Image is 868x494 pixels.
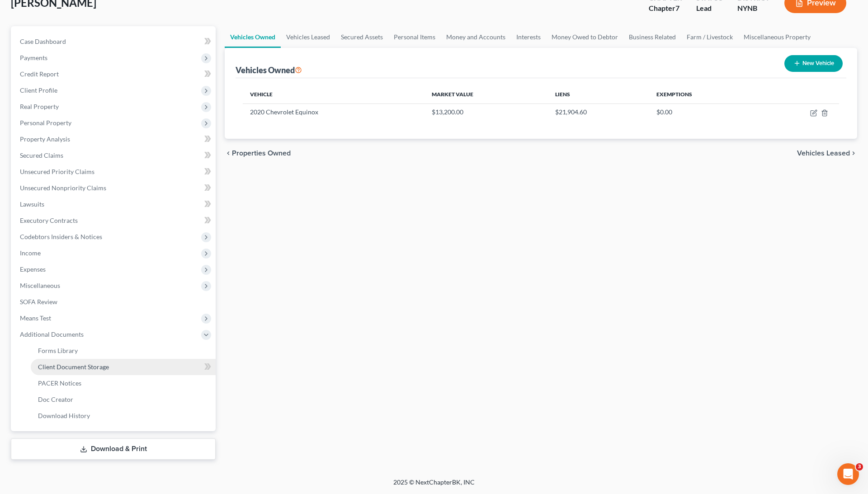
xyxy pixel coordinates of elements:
[176,478,692,494] div: 2025 © NextChapterBK, INC
[13,33,216,50] a: Case Dashboard
[20,314,51,322] span: Means Test
[38,379,81,387] span: PACER Notices
[737,3,770,14] div: NYNB
[681,26,738,48] a: Farm / Livestock
[20,86,57,94] span: Client Profile
[13,212,216,229] a: Executory Contracts
[13,294,216,310] a: SOFA Review
[38,347,78,354] span: Forms Library
[20,184,106,192] span: Unsecured Nonpriority Claims
[20,151,63,159] span: Secured Claims
[548,85,649,104] th: Liens
[784,55,843,72] button: New Vehicle
[20,38,66,45] span: Case Dashboard
[232,150,291,157] span: Properties Owned
[623,26,681,48] a: Business Related
[243,85,425,104] th: Vehicle
[236,65,302,75] div: Vehicles Owned
[20,200,44,208] span: Lawsuits
[225,26,281,48] a: Vehicles Owned
[20,330,84,338] span: Additional Documents
[738,26,816,48] a: Miscellaneous Property
[20,282,60,289] span: Miscellaneous
[797,150,857,157] button: Vehicles Leased chevron_right
[31,391,216,408] a: Doc Creator
[31,359,216,375] a: Client Document Storage
[20,249,41,257] span: Income
[425,104,548,121] td: $13,200.00
[649,85,759,104] th: Exemptions
[11,438,216,460] a: Download & Print
[31,408,216,424] a: Download History
[20,233,102,240] span: Codebtors Insiders & Notices
[20,119,71,127] span: Personal Property
[20,265,46,273] span: Expenses
[20,54,47,61] span: Payments
[20,135,70,143] span: Property Analysis
[20,216,78,224] span: Executory Contracts
[837,463,859,485] iframe: Intercom live chat
[797,150,850,157] span: Vehicles Leased
[696,3,723,14] div: Lead
[20,103,59,110] span: Real Property
[388,26,441,48] a: Personal Items
[38,395,73,403] span: Doc Creator
[649,104,759,121] td: $0.00
[335,26,388,48] a: Secured Assets
[13,164,216,180] a: Unsecured Priority Claims
[20,168,94,175] span: Unsecured Priority Claims
[225,150,232,157] i: chevron_left
[31,375,216,391] a: PACER Notices
[20,298,57,306] span: SOFA Review
[13,66,216,82] a: Credit Report
[38,363,109,371] span: Client Document Storage
[20,70,59,78] span: Credit Report
[31,343,216,359] a: Forms Library
[13,196,216,212] a: Lawsuits
[649,3,682,14] div: Chapter
[13,131,216,147] a: Property Analysis
[511,26,546,48] a: Interests
[441,26,511,48] a: Money and Accounts
[225,150,291,157] button: chevron_left Properties Owned
[675,4,679,12] span: 7
[425,85,548,104] th: Market Value
[281,26,335,48] a: Vehicles Leased
[38,412,90,419] span: Download History
[13,147,216,164] a: Secured Claims
[548,104,649,121] td: $21,904.60
[850,150,857,157] i: chevron_right
[856,463,863,470] span: 3
[13,180,216,196] a: Unsecured Nonpriority Claims
[546,26,623,48] a: Money Owed to Debtor
[243,104,425,121] td: 2020 Chevrolet Equinox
